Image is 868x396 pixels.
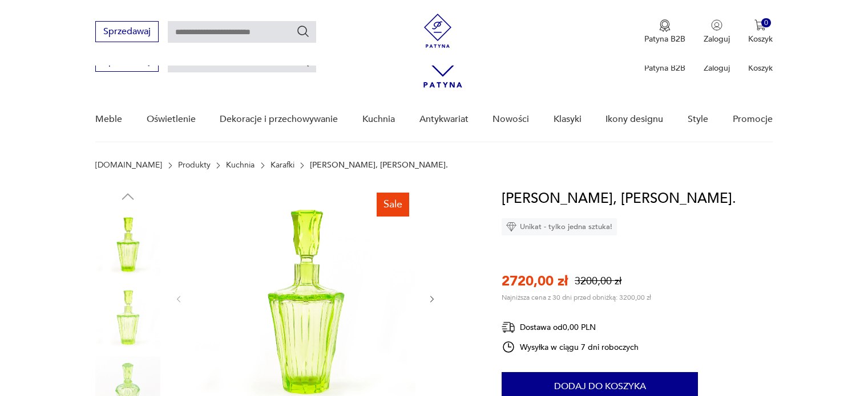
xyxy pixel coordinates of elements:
p: 3200,00 zł [575,274,621,288]
div: Sale [377,193,409,217]
a: Dekoracje i przechowywanie [220,97,338,141]
a: Karafki [271,161,294,170]
button: Szukaj [296,25,310,38]
div: Wysyłka w ciągu 7 dni roboczych [502,340,639,354]
div: Unikat - tylko jedna sztuka! [502,218,617,235]
a: Antykwariat [419,97,469,141]
img: Zdjęcie produktu Uranowa karafka, Huta Józefina. [95,284,160,349]
a: Sprzedawaj [95,58,159,66]
img: Ikonka użytkownika [711,19,722,31]
a: Ikony designu [605,97,663,141]
a: [DOMAIN_NAME] [95,161,162,170]
button: 0Koszyk [748,19,773,44]
img: Patyna - sklep z meblami i dekoracjami vintage [421,14,455,48]
img: Ikona dostawy [502,320,515,334]
p: [PERSON_NAME], [PERSON_NAME]. [310,161,448,170]
p: Patyna B2B [644,63,685,74]
a: Kuchnia [226,161,255,170]
a: Sprzedawaj [95,28,159,36]
p: Zaloguj [704,34,730,44]
a: Style [688,97,708,141]
a: Meble [95,97,122,141]
button: Sprzedawaj [95,21,159,42]
p: Koszyk [748,63,773,74]
a: Klasyki [554,97,582,141]
a: Kuchnia [362,97,395,141]
h1: [PERSON_NAME], [PERSON_NAME]. [502,188,736,210]
img: Ikona koszyka [754,19,766,31]
p: 2720,00 zł [502,272,568,291]
button: Zaloguj [704,19,730,44]
p: Koszyk [748,34,773,44]
a: Oświetlenie [147,97,196,141]
a: Nowości [492,97,529,141]
button: Patyna B2B [644,19,685,44]
p: Zaloguj [704,63,730,74]
p: Najniższa cena z 30 dni przed obniżką: 3200,00 zł [502,293,651,302]
div: Dostawa od 0,00 PLN [502,320,639,334]
img: Ikona diamentu [506,222,516,232]
a: Promocje [733,97,773,141]
div: 0 [761,18,771,28]
a: Ikona medaluPatyna B2B [644,19,685,44]
p: Patyna B2B [644,34,685,44]
img: Ikona medalu [659,19,671,32]
a: Produkty [178,161,211,170]
img: Zdjęcie produktu Uranowa karafka, Huta Józefina. [95,211,160,276]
